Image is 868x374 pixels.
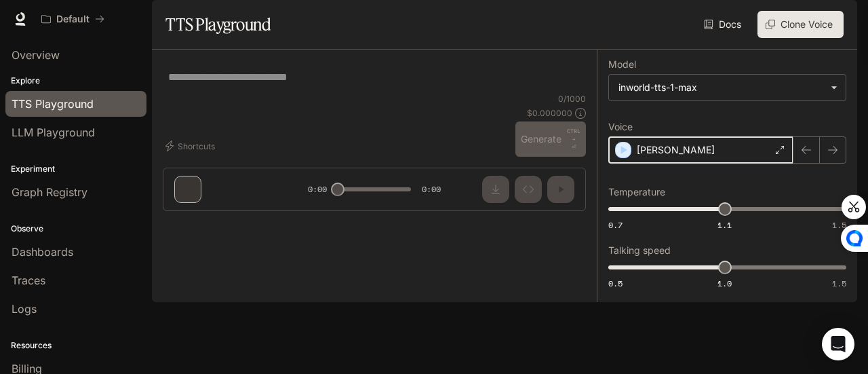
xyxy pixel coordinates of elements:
h1: TTS Playground [165,11,271,38]
a: Docs [701,11,747,38]
span: 1.5 [832,219,846,231]
p: Default [56,14,90,25]
p: Temperature [608,187,665,197]
p: 0 / 1000 [558,93,586,105]
span: 1.1 [717,219,732,231]
button: Clone Voice [757,11,844,38]
p: $ 0.000000 [527,107,572,119]
button: Shortcuts [163,135,220,157]
button: All workspaces [35,5,111,33]
span: 1.5 [832,278,846,289]
p: Talking speed [608,246,671,255]
span: 0.5 [608,278,623,289]
p: [PERSON_NAME] [637,143,715,157]
span: 0.7 [608,219,623,231]
div: Open Intercom Messenger [822,328,854,360]
p: Model [608,60,636,69]
span: 1.0 [717,278,732,289]
div: inworld-tts-1-max [609,75,846,100]
p: Voice [608,122,633,132]
div: inworld-tts-1-max [618,81,824,94]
